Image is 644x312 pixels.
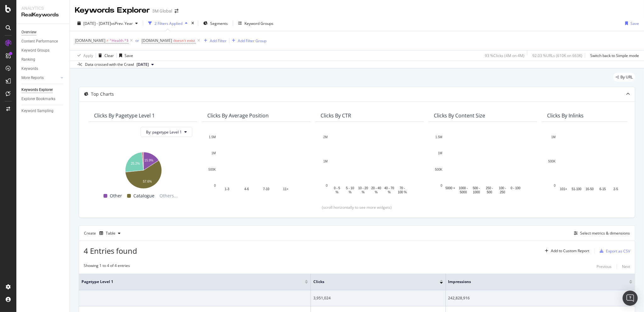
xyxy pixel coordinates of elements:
text: 1000 - [459,187,468,190]
button: Switch back to Simple mode [588,50,639,60]
text: 500 [487,191,492,194]
div: Clear [104,53,114,58]
a: Content Performance [21,38,65,45]
button: Clear [96,50,114,60]
div: times [190,20,195,26]
span: Other [110,192,122,200]
div: Keyword Groups [21,47,49,54]
button: [DATE] - [DATE]vsPrev. Year [75,18,140,28]
span: pagetype Level 1 [81,279,295,285]
div: Clicks By pagetype Level 1 [94,112,155,119]
button: Export as CSV [597,246,630,256]
div: Analytics [21,5,64,11]
button: Save [623,18,639,28]
span: Segments [210,21,228,26]
span: Others... [157,192,180,200]
text: 250 - [486,187,493,190]
div: 242,828,916 [448,295,632,301]
div: More Reports [21,75,44,81]
div: Data crossed with the Crawl [85,62,134,67]
div: Keywords [21,65,38,72]
div: RealKeywords [21,11,64,19]
text: 1M [438,152,442,155]
text: 40 - 70 [384,187,395,190]
text: 10 - 20 [358,187,368,190]
text: 0 - 5 [334,187,340,190]
text: 11+ [283,188,288,191]
div: Keywords Explorer [75,5,150,16]
text: 0 - 100 [511,187,521,190]
div: Open Intercom Messenger [623,291,638,306]
div: Explorer Bookmarks [21,96,55,102]
svg: A chart. [94,149,192,190]
a: Keyword Sampling [21,108,65,114]
text: 1.5M [209,135,216,139]
div: Save [125,53,133,58]
text: 500K [435,168,443,171]
text: 5000 [460,191,467,194]
text: 5000 + [445,187,455,190]
div: Add Filter Group [238,38,266,43]
text: 20 - 40 [371,187,381,190]
div: Clicks By Content Size [434,112,485,119]
span: By URL [620,75,633,79]
div: legacy label [613,73,635,82]
div: or [135,38,139,43]
div: 3M Global [152,8,172,14]
svg: A chart. [207,134,305,195]
text: 0 [326,184,328,187]
button: Select metrics & dimensions [571,230,630,237]
div: Keywords Explorer [21,87,53,93]
svg: A chart. [321,134,419,195]
text: 1M [323,160,328,163]
a: Keywords Explorer [21,87,65,93]
div: Switch back to Simple mode [590,53,639,58]
span: [DATE] - [DATE] [83,21,111,26]
text: 6-15 [600,188,606,191]
text: 7-10 [263,188,269,191]
button: Add Filter [201,37,227,44]
button: By: pagetype Level 1 [141,127,192,137]
div: Showing 1 to 4 of 4 entries [84,263,130,270]
button: Save [117,50,133,60]
a: Overview [21,29,65,36]
text: 1.5M [435,135,442,139]
div: Content Performance [21,38,58,45]
text: 57.6% [143,180,152,183]
text: 2-5 [613,188,618,191]
span: ^Health.*$ [109,36,129,45]
button: Next [622,263,630,270]
a: More Reports [21,75,59,81]
div: Clicks By CTR [321,112,351,119]
text: % [349,191,351,194]
div: Next [622,264,630,269]
text: 0 [440,184,442,187]
text: % [362,191,365,194]
div: A chart. [434,134,532,195]
text: % [375,191,378,194]
div: Apply [83,53,93,58]
text: 4-6 [244,188,249,191]
div: Export as CSV [606,248,630,254]
text: 0 [554,184,556,187]
text: 101+ [560,188,567,191]
button: Apply [75,50,93,60]
span: [DOMAIN_NAME] [142,38,172,43]
div: 2 Filters Applied [154,21,182,26]
text: 2M [323,135,328,139]
text: 1000 [473,191,480,194]
a: Explorer Bookmarks [21,96,65,102]
span: [DOMAIN_NAME] [75,38,105,43]
button: Segments [201,18,230,28]
div: 3,951,024 [313,295,443,301]
button: Add to Custom Report [542,246,589,256]
text: 100 - [499,187,506,190]
text: 16-50 [585,188,594,191]
text: 1M [211,152,216,155]
text: 500K [548,160,556,163]
div: Keyword Groups [244,21,273,26]
div: Previous [596,264,612,269]
button: Add Filter Group [229,37,266,44]
span: vs Prev. Year [111,21,133,26]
